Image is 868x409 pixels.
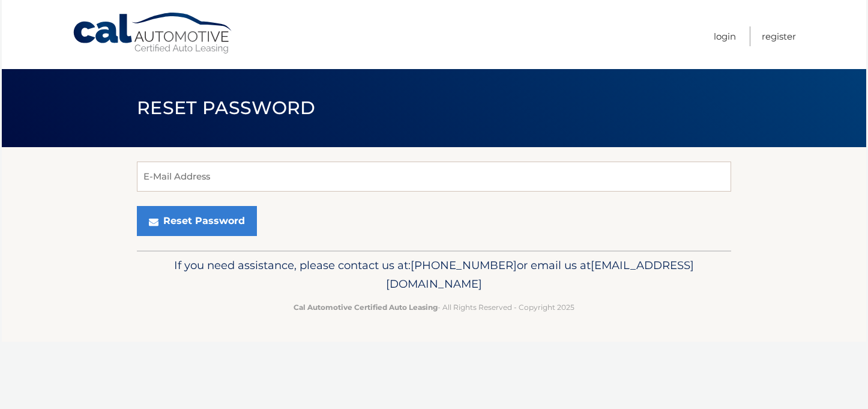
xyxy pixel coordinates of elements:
[145,256,723,294] p: If you need assistance, please contact us at: or email us at
[294,303,438,312] strong: Cal Automotive Certified Auto Leasing
[762,26,796,46] a: Register
[411,258,517,272] span: [PHONE_NUMBER]
[137,162,731,192] input: E-Mail Address
[145,301,723,314] p: - All Rights Reserved - Copyright 2025
[714,26,736,46] a: Login
[137,97,315,119] span: Reset Password
[72,12,234,55] a: Cal Automotive
[137,206,257,236] button: Reset Password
